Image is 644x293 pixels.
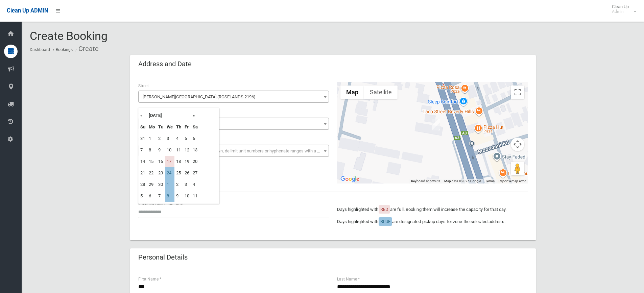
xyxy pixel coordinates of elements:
[138,91,329,103] span: King Georges Road (ROSELANDS 2196)
[165,156,174,167] td: 17
[174,179,183,190] td: 2
[139,156,147,167] td: 14
[157,133,165,144] td: 2
[432,119,440,130] div: 297-299 King Georges Road, ROSELANDS NSW 2196
[609,4,636,14] span: Clean Up
[183,121,191,133] th: Fr
[139,190,147,202] td: 5
[30,47,50,52] a: Dashboard
[339,175,361,184] a: Open this area in Google Maps (opens a new window)
[165,144,174,156] td: 10
[340,86,364,99] button: Show street map
[183,133,191,144] td: 5
[174,144,183,156] td: 11
[174,133,183,144] td: 4
[174,167,183,179] td: 25
[147,156,157,167] td: 15
[140,119,327,129] span: 297-299
[143,148,332,153] span: Select the unit number from the dropdown, delimit unit numbers or hyphenate ranges with a comma
[147,179,157,190] td: 29
[147,121,157,133] th: Mo
[174,156,183,167] td: 18
[511,86,524,99] button: Toggle fullscreen view
[157,179,165,190] td: 30
[147,110,191,121] th: [DATE]
[139,133,147,144] td: 31
[30,29,108,43] span: Create Booking
[147,190,157,202] td: 6
[499,179,526,183] a: Report a map error
[139,110,147,121] th: «
[139,179,147,190] td: 28
[191,179,199,190] td: 4
[191,167,199,179] td: 27
[165,190,174,202] td: 8
[380,207,388,212] span: RED
[165,179,174,190] td: 1
[444,179,481,183] span: Map data ©2025 Google
[364,86,398,99] button: Show satellite imagery
[380,219,390,224] span: BLUE
[183,167,191,179] td: 26
[157,167,165,179] td: 23
[139,167,147,179] td: 21
[56,47,73,52] a: Bookings
[174,190,183,202] td: 9
[7,7,48,14] span: Clean Up ADMIN
[183,190,191,202] td: 10
[74,43,99,55] li: Create
[139,121,147,133] th: Su
[138,118,329,130] span: 297-299
[183,144,191,156] td: 12
[191,144,199,156] td: 13
[174,121,183,133] th: Th
[130,57,200,71] header: Address and Date
[183,179,191,190] td: 3
[191,156,199,167] td: 20
[157,144,165,156] td: 9
[337,218,528,226] p: Days highlighted with are designated pickup days for zone the selected address.
[191,110,199,121] th: »
[511,162,524,175] button: Drag Pegman onto the map to open Street View
[139,144,147,156] td: 7
[157,190,165,202] td: 7
[485,179,495,183] a: Terms (opens in new tab)
[183,156,191,167] td: 19
[191,133,199,144] td: 6
[511,138,524,151] button: Map camera controls
[191,190,199,202] td: 11
[130,251,196,264] header: Personal Details
[612,9,629,14] small: Admin
[191,121,199,133] th: Sa
[337,205,528,214] p: Days highlighted with are full. Booking them will increase the capacity for that day.
[411,179,440,184] button: Keyboard shortcuts
[157,121,165,133] th: Tu
[140,92,327,102] span: King Georges Road (ROSELANDS 2196)
[147,133,157,144] td: 1
[165,121,174,133] th: We
[157,156,165,167] td: 16
[165,133,174,144] td: 3
[339,175,361,184] img: Google
[147,144,157,156] td: 8
[165,167,174,179] td: 24
[147,167,157,179] td: 22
